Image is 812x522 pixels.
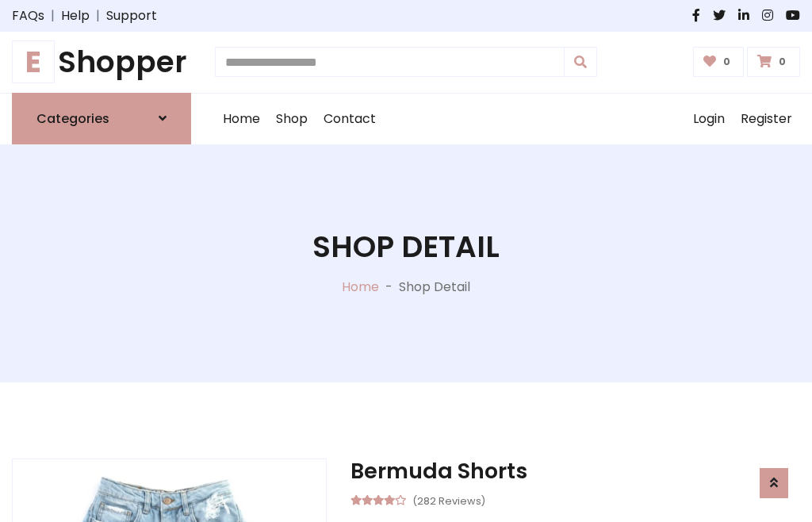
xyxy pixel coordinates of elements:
[719,55,734,69] span: 0
[412,490,485,509] small: (282 Reviews)
[12,6,44,25] a: FAQs
[215,94,268,144] a: Home
[12,44,191,80] a: EShopper
[312,229,500,265] h1: Shop Detail
[350,459,800,484] h3: Bermuda Shorts
[61,6,90,25] a: Help
[693,47,745,77] a: 0
[733,94,800,144] a: Register
[316,94,384,144] a: Contact
[44,6,61,25] span: |
[268,94,316,144] a: Shop
[106,6,157,25] a: Support
[12,40,55,83] span: E
[399,278,470,297] p: Shop Detail
[747,47,800,77] a: 0
[12,44,191,80] h1: Shopper
[36,111,109,126] h6: Categories
[12,93,191,144] a: Categories
[685,94,733,144] a: Login
[90,6,106,25] span: |
[775,55,790,69] span: 0
[342,278,379,296] a: Home
[379,278,399,297] p: -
